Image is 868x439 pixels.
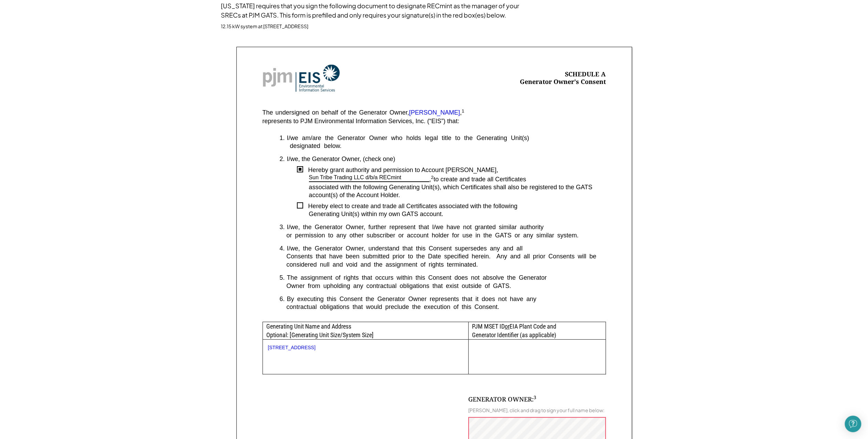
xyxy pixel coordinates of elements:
[268,345,463,351] div: [STREET_ADDRESS]
[309,174,401,181] div: Sun Tribe Trading LLC d/b/a RECmint
[280,134,285,142] div: 1.
[534,394,536,400] sup: 3
[409,109,460,116] font: [PERSON_NAME]
[280,282,606,290] div: Owner from upholding any contractual obligations that exist outside of GATS.
[262,109,464,116] div: The undersigned on behalf of the Generator Owner, ,
[303,202,606,210] div: Hereby elect to create and trade all Certificates associated with the following
[280,232,606,239] div: or permission to any other subscriber or account holder for use in the GATS or any similar system.
[280,295,285,303] div: 6.
[263,322,469,339] div: Generating Unit Name and Address Optional: [Generating Unit Size/System Size]
[287,134,606,142] div: I/we am/are the Generator Owner who holds legal title to the Generating Unit(s)
[303,166,606,174] div: Hereby grant authority and permission to Account [PERSON_NAME],
[431,175,434,180] sup: 2
[280,223,285,231] div: 3.
[433,176,606,183] div: to create and trade all Certificates
[280,155,285,163] div: 2.
[309,183,606,200] div: associated with the following Generating Unit(s), which Certificates shall also be registered to ...
[280,303,606,311] div: contractual obligations that would preclude the execution of this Consent.
[469,322,605,339] div: PJM MSET ID EIA Plant Code and Generator Identifier (as applicable)
[280,274,285,282] div: 5.
[287,155,606,163] div: I/we, the Generator Owner, (check one)
[280,245,285,253] div: 4.
[262,117,459,125] div: represents to PJM Environmental Information Services, Inc. (“EIS”) that:
[845,416,861,432] div: Open Intercom Messenger
[280,253,606,269] div: Consents that have been submitted prior to the Date specified herein. Any and all prior Consents ...
[505,323,510,330] u: or
[462,108,464,114] sup: 1
[429,176,434,183] div: ,
[287,295,606,303] div: By executing this Consent the Generator Owner represents that it does not have any
[280,142,606,150] div: designated below.
[287,223,606,231] div: I/we, the Generator Owner, further represent that I/we have not granted similar authority
[468,407,604,413] div: [PERSON_NAME], click and drag to sign your full name below:
[287,274,606,282] div: The assignment of rights that occurs within this Consent does not absolve the Generator
[287,245,606,253] div: I/we, the Generator Owner, understand that this Consent supersedes any and all
[309,210,606,218] div: Generating Unit(s) within my own GATS account.
[221,23,308,30] div: 12.15 kW system at [STREET_ADDRESS]
[221,1,531,20] div: [US_STATE] requires that you sign the following document to designate RECmint as the manager of y...
[468,395,536,404] div: GENERATOR OWNER:
[262,64,340,92] img: Screenshot%202023-10-20%20at%209.53.17%20AM.png
[520,71,606,86] div: SCHEDULE A Generator Owner's Consent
